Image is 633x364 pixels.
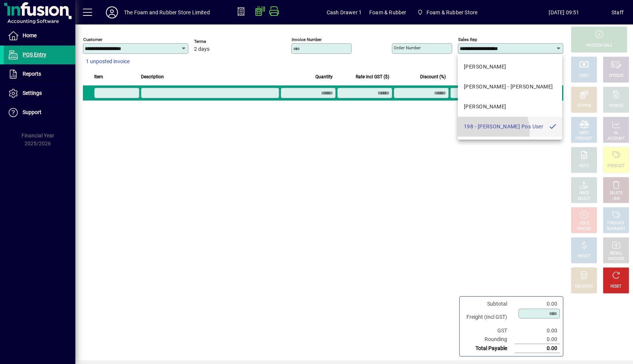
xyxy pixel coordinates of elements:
span: Quantity [315,73,333,81]
mat-label: Invoice number [292,37,322,42]
span: 2 days [194,46,209,52]
span: 1 unposted invoice [86,58,130,65]
span: Reports [23,71,41,77]
td: 0.00 [515,344,560,353]
span: GST ($) [487,73,502,81]
mat-label: Customer [83,37,102,42]
span: Foam & Rubber [369,6,406,18]
div: LINE [612,196,620,202]
div: NOTE [579,163,589,169]
mat-label: Order number [394,45,421,50]
div: HOLD [579,221,589,226]
span: Extend incl GST ($) [522,73,560,81]
span: Foam & Rubber Store [414,6,480,19]
div: RESET [610,284,622,289]
div: EFTPOS [577,103,591,109]
div: SELECT [578,196,591,202]
div: GL [614,130,619,136]
span: Home [23,32,37,38]
button: 1 unposted invoice [83,55,133,69]
div: PROCESS SALE [586,43,612,49]
a: Settings [4,84,75,103]
div: CHARGE [609,103,624,109]
div: PRODUCT [607,221,624,226]
span: Foam & Rubber Store [427,6,477,18]
div: ACCOUNT [607,136,625,142]
td: 0.00 [515,300,560,308]
span: POS Entry [23,52,46,58]
div: RECALL [610,251,623,256]
div: MISC [579,130,589,136]
div: SUMMARY [607,226,625,232]
div: DELETE [610,190,622,196]
a: Support [4,103,75,122]
span: [DATE] 09:51 [517,6,612,18]
td: Subtotal [463,300,515,308]
div: INVOICE [577,226,591,232]
span: Item [94,73,103,81]
span: Settings [23,90,42,96]
div: PROFIT [578,254,590,259]
span: Support [23,109,41,115]
span: Terms [194,39,239,44]
div: PRODUCT [607,163,624,169]
div: Staff [612,6,624,18]
div: CHEQUE [609,73,623,79]
div: CASH [579,73,589,79]
td: Total Payable [463,344,515,353]
span: Discount (%) [420,73,446,81]
span: Cash Drawer 1 [327,6,362,18]
td: GST [463,326,515,335]
div: DISCOUNT [575,284,593,289]
a: Reports [4,65,75,84]
td: 0.00 [515,335,560,344]
button: Profile [100,6,124,19]
mat-label: Sales rep [458,37,477,42]
a: Home [4,26,75,45]
td: Rounding [463,335,515,344]
div: PRODUCT [575,136,592,142]
div: PRICE [579,190,589,196]
div: INVOICES [608,256,624,262]
td: 0.00 [515,326,560,335]
td: Freight (Incl GST) [463,308,515,326]
div: The Foam and Rubber Store Limited [124,6,210,18]
span: Description [141,73,164,81]
span: Rate incl GST ($) [356,73,389,81]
